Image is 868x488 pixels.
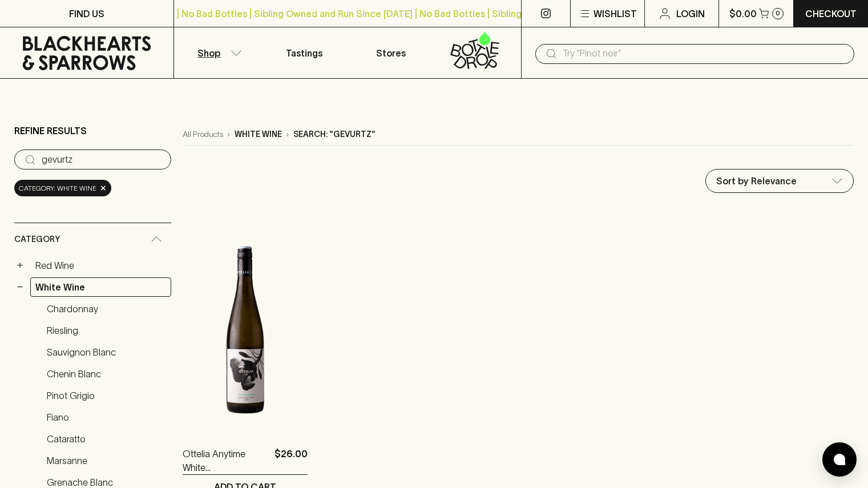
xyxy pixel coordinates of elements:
input: Try "Pinot noir" [563,45,845,63]
p: Refine Results [14,124,87,138]
p: FIND US [69,7,104,21]
span: Category: white wine [19,183,96,194]
a: Chenin Blanc [42,364,171,384]
p: Tastings [286,46,322,60]
p: Shop [197,46,220,60]
a: Fiano [42,408,171,427]
a: All Products [183,128,223,140]
p: Wishlist [594,7,637,21]
p: $26.00 [274,447,308,474]
p: Stores [376,46,406,60]
a: White Wine [30,277,171,297]
a: Stores [348,27,434,78]
a: Sauvignon Blanc [42,342,171,362]
img: Ottelia Anytime White Gewurtz Pinot Gris Riesling 2024 [183,230,308,430]
p: Login [676,7,705,21]
a: Chardonnay [42,299,171,318]
a: Marsanne [42,451,171,470]
span: Category [14,232,60,247]
p: white wine [235,128,282,140]
a: Red Wine [30,256,171,275]
p: Search: "gevurtz" [293,128,376,140]
div: Sort by Relevance [706,170,853,192]
p: Checkout [805,7,857,21]
p: 0 [776,10,780,17]
a: Pinot Grigio [42,386,171,405]
a: Riesling [42,321,171,340]
img: bubble-icon [834,454,845,465]
p: Sort by Relevance [716,174,797,188]
button: Shop [174,27,261,78]
a: Tastings [261,27,348,78]
span: × [100,182,107,194]
p: $0.00 [729,7,757,21]
button: + [14,260,26,271]
a: Cataratto [42,429,171,449]
p: › [228,128,230,140]
input: Try “Pinot noir” [42,151,162,169]
div: Category [14,223,171,256]
button: − [14,281,26,293]
p: › [286,128,289,140]
a: Ottelia Anytime White [PERSON_NAME] Pinot Gris Riesling 2024 [183,447,270,474]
